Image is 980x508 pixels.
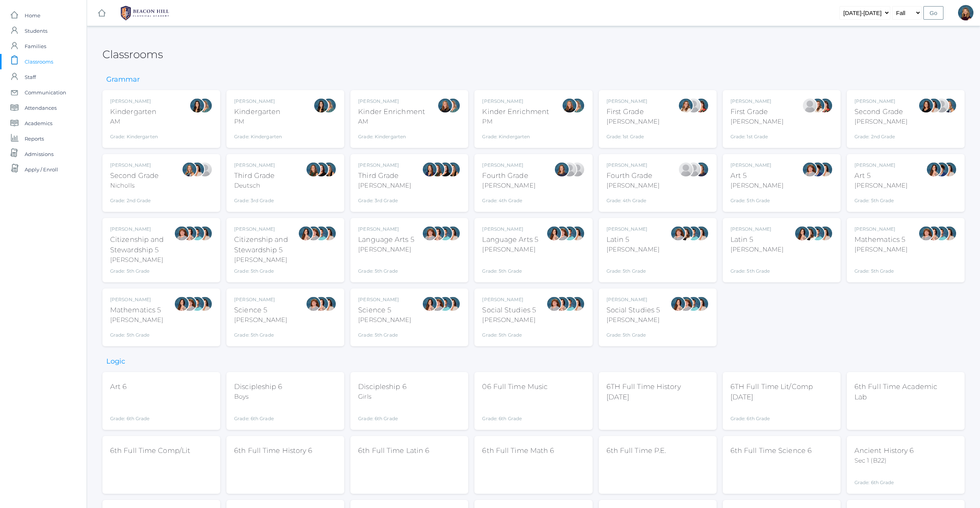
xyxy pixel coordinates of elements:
div: Maureen Doyle [321,98,337,113]
div: Jordyn Dewey [313,98,329,113]
div: Lori Webster [422,162,437,177]
div: Westen Taylor [313,226,329,241]
div: Grade: 2nd Grade [110,193,159,204]
span: Apply / Enroll [25,162,58,177]
div: Cari Burke [694,296,709,312]
div: Mathematics 5 [854,235,908,245]
div: Maureen Doyle [445,98,461,113]
div: [PERSON_NAME] [606,117,660,126]
div: Rebecca Salazar [546,226,562,241]
div: Cari Burke [321,226,337,241]
div: Rebecca Salazar [926,226,941,241]
div: Juliana Fowler [445,162,461,177]
div: Grade: 5th Grade [358,328,411,339]
div: Heather Wallock [818,98,833,113]
div: Sarah Bence [182,296,197,312]
div: [PERSON_NAME] [730,117,784,126]
div: Grade: 3rd Grade [358,193,411,204]
span: Families [25,39,46,54]
div: Art 5 [730,171,784,181]
div: Jordyn Dewey [189,98,205,113]
div: [PERSON_NAME] [606,315,660,325]
div: [PERSON_NAME] [730,181,784,190]
div: Sarah Bence [422,226,437,241]
div: Rebecca Salazar [174,296,189,312]
div: Westen Taylor [562,226,577,241]
div: [PERSON_NAME] [234,98,282,105]
div: [PERSON_NAME] [854,98,908,105]
div: Grade: 5th Grade [482,257,538,275]
div: [PERSON_NAME] [234,255,298,265]
div: Westen Taylor [189,296,205,312]
div: Ancient History 6 [854,446,914,456]
div: Carolyn Sugimoto [934,162,949,177]
div: [PERSON_NAME] [110,255,174,265]
div: Cari Burke [445,226,461,241]
div: Sarah Bence [306,226,321,241]
div: Rebecca Salazar [926,162,941,177]
div: Social Studies 5 [606,305,660,315]
div: Grade: 5th Grade [854,193,908,204]
div: Sarah Bence [678,296,694,312]
div: [PERSON_NAME] [730,98,784,105]
div: Grade: 6th Grade [854,468,914,486]
div: Grade: 5th Grade [854,257,908,275]
div: Grade: 6th Grade [110,395,150,422]
div: Cari Burke [818,226,833,241]
div: Boys [234,392,282,401]
div: Westen Taylor [686,226,701,241]
div: Cari Burke [941,162,957,177]
span: Reports [25,131,44,146]
div: [PERSON_NAME] [854,226,908,233]
div: Rebecca Salazar [422,296,437,312]
div: [PERSON_NAME] [358,98,425,105]
div: Ellie Bradley [554,162,570,177]
div: Teresa Deutsch [802,226,818,241]
div: [PERSON_NAME] [606,98,660,105]
div: Deutsch [234,181,275,190]
div: [PERSON_NAME] [482,226,538,233]
div: Courtney Nicholls [941,98,957,113]
div: Rebecca Salazar [298,226,313,241]
div: Jaimie Watson [802,98,818,113]
div: Grade: Kindergarten [358,129,425,140]
div: [PERSON_NAME] [358,162,411,169]
div: Lydia Chaffin [678,162,694,177]
div: Mathematics 5 [110,305,163,315]
div: [PERSON_NAME] [358,315,411,325]
div: Grade: 4th Grade [606,193,660,204]
span: Attendances [25,100,57,116]
div: [PERSON_NAME] [606,226,660,233]
div: Grade: 6th Grade [730,406,825,422]
div: [PERSON_NAME] [358,245,414,254]
div: Sarah Armstrong [934,98,949,113]
div: Nicholls [110,181,159,190]
div: Discipleship 6 [358,382,406,392]
div: Rebecca Salazar [182,226,197,241]
div: 6th Full Time History 6 [234,446,312,456]
div: Sarah Bence [546,296,562,312]
div: Cari Burke [197,296,213,312]
div: Heather Wallock [694,98,709,113]
div: Grade: Kindergarten [234,129,282,140]
div: [PERSON_NAME] [854,245,908,254]
div: Kinder Enrichment [482,107,549,117]
div: Rebecca Salazar [554,296,570,312]
div: 6th Full Time Comp/Lit [110,446,190,456]
div: Andrea Deutsch [306,162,321,177]
div: Grade: 5th Grade [482,328,536,339]
div: [PERSON_NAME] [110,226,174,233]
div: First Grade [730,107,784,117]
div: Grade: 5th Grade [234,268,298,275]
div: Nicole Dean [562,98,577,113]
div: Sarah Bence [670,226,686,241]
div: Grade: 3rd Grade [234,193,275,204]
div: [PERSON_NAME] [358,181,411,190]
div: PM [234,117,282,126]
div: [PERSON_NAME] [606,245,660,254]
div: Grade: 4th Grade [482,193,535,204]
div: 6TH Full Time Lit/Comp [DATE] [730,382,825,402]
div: Kindergarten [110,107,158,117]
div: [PERSON_NAME] [606,296,660,303]
div: Carolyn Sugimoto [810,162,825,177]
